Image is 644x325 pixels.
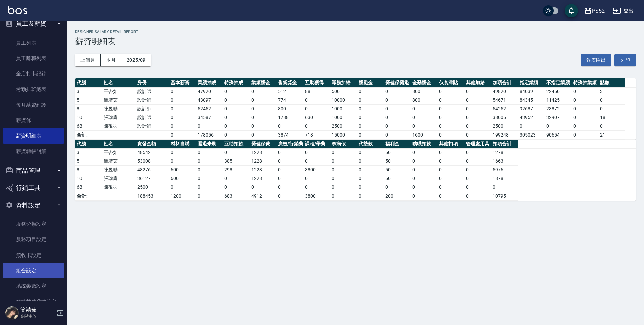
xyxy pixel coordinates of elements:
td: 36127 [136,174,169,183]
td: 3 [75,87,102,96]
td: 0 [276,183,303,192]
td: 5 [75,96,102,105]
td: 0 [169,183,196,192]
td: 774 [276,96,303,105]
td: 0 [330,183,357,192]
td: 600 [169,174,196,183]
th: 全勤獎金 [411,78,437,87]
td: 0 [437,183,464,192]
td: 0 [464,87,491,96]
td: 800 [411,96,437,105]
td: 0 [572,96,598,105]
td: 0 [250,122,276,131]
td: 陳昱勳 [102,105,136,113]
td: 718 [303,131,330,140]
td: 簡靖茹 [102,96,136,105]
h3: 薪資明細表 [75,37,636,46]
td: 0 [169,105,196,113]
td: 199248 [491,131,518,140]
th: 其他加給 [464,78,491,87]
th: 遲退未刷 [196,140,223,148]
button: 2025/09 [121,54,151,66]
td: 0 [437,157,464,166]
td: 0 [250,113,276,122]
td: 1200 [169,192,196,201]
td: 0 [572,131,598,140]
th: 獎勵金 [357,78,384,87]
td: 200 [384,192,411,201]
td: 1788 [276,113,303,122]
td: 0 [169,96,196,105]
td: 0 [464,113,491,122]
td: 50 [384,157,411,166]
td: 188453 [136,192,169,201]
td: 54671 [491,96,518,105]
th: 身份 [136,78,169,87]
td: 0 [464,96,491,105]
td: 0 [303,148,330,157]
td: 0 [223,105,250,113]
td: 0 [384,105,411,113]
td: 0 [437,105,464,113]
td: 陳敬羽 [102,122,136,131]
td: 10000 [330,96,357,105]
th: 廣告/行銷費 [276,140,303,148]
th: 材料自購 [169,140,196,148]
td: 600 [169,166,196,174]
td: 305023 [518,131,545,140]
td: 0 [223,131,250,140]
td: 0 [196,183,223,192]
img: Logo [8,6,27,14]
th: 實發金額 [136,140,169,148]
td: 3800 [303,166,330,174]
td: 21 [598,131,625,140]
td: 53008 [136,157,169,166]
td: 0 [437,166,464,174]
td: 385 [223,157,250,166]
td: 簡靖茹 [102,157,136,166]
th: 代墊款 [357,140,384,148]
td: 0 [437,174,464,183]
td: 0 [223,174,250,183]
td: 0 [411,113,437,122]
button: 上個月 [75,54,101,66]
td: 0 [250,96,276,105]
td: 2500 [136,183,169,192]
td: 1878 [491,174,518,183]
td: 陳敬羽 [102,183,136,192]
th: 勞健保勞退 [384,78,411,87]
td: 92687 [518,105,545,113]
td: 1228 [250,148,276,157]
td: 0 [357,157,384,166]
td: 0 [464,157,491,166]
td: 0 [276,192,303,201]
td: 0 [303,105,330,113]
td: 0 [196,174,223,183]
td: 設計師 [136,113,169,122]
td: 178056 [196,131,223,140]
td: 0 [169,113,196,122]
td: 38005 [491,113,518,122]
h5: 簡靖茹 [20,307,55,313]
button: 登出 [610,5,636,17]
td: 34587 [196,113,223,122]
table: a dense table [75,78,636,140]
td: 0 [357,183,384,192]
td: 0 [330,157,357,166]
td: 0 [572,113,598,122]
a: 薪資轉帳明細 [3,144,64,159]
td: 0 [357,105,384,113]
td: 50 [384,148,411,157]
td: 1000 [330,113,357,122]
td: 298 [223,166,250,174]
td: 0 [411,157,437,166]
th: 代號 [75,140,102,148]
td: 22450 [545,87,572,96]
th: 互助獲得 [303,78,330,87]
td: 0 [223,148,250,157]
td: 3800 [303,192,330,201]
td: 0 [196,148,223,157]
td: 47920 [196,87,223,96]
p: 高階主管 [20,313,55,319]
th: 特殊抽業績 [572,78,598,87]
